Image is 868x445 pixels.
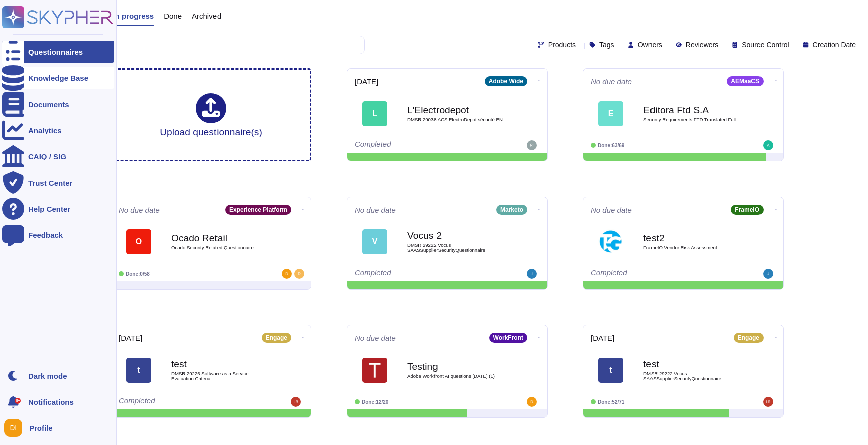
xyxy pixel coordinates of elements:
[28,153,66,160] div: CAIQ / SIG
[485,76,527,86] div: Adobe Wide
[355,78,378,85] span: [DATE]
[29,424,53,432] span: Profile
[119,397,242,407] div: Completed
[171,359,272,369] b: test
[591,78,632,85] span: No due date
[225,205,291,215] div: Experience Platform
[731,205,764,215] div: FrameIO
[192,12,221,20] span: Archived
[548,41,576,48] span: Products
[407,105,508,115] b: L'Electrodepot
[643,245,744,250] span: FrameIO Vendor Risk Assessment
[355,269,478,279] div: Completed
[2,67,114,89] a: Knowledge Base
[763,397,773,407] img: user
[28,48,83,56] div: Questionnaires
[643,371,744,381] span: DMSR 29222 Vocus SAASSupplierSecurityQuestionnaire
[591,334,614,342] span: [DATE]
[355,140,478,150] div: Completed
[742,41,789,48] span: Source Control
[496,205,527,215] div: Marketo
[119,334,142,342] span: [DATE]
[2,93,114,115] a: Documents
[28,127,62,134] div: Analytics
[727,76,764,86] div: AEMaaCS
[28,101,69,108] div: Documents
[2,145,114,167] a: CAIQ / SIG
[28,205,70,213] div: Help Center
[598,229,623,254] img: Logo
[598,358,623,383] div: t
[362,229,387,254] div: V
[407,243,508,252] span: DMSR 29222 Vocus SAASSupplierSecurityQuestionnaire
[527,397,537,407] img: user
[294,269,304,279] img: user
[355,334,396,342] span: No due date
[355,206,396,214] span: No due date
[489,333,527,343] div: WorkFront
[362,358,387,383] img: Logo
[28,179,72,187] div: Trust Center
[15,398,21,404] div: 9+
[407,117,508,122] span: DMSR 29038 ACS ElectroDepot sécurité EN
[28,398,74,406] span: Notifications
[362,399,388,405] span: Done: 12/20
[126,229,151,254] div: O
[407,231,508,240] b: Vocus 2
[599,41,614,48] span: Tags
[686,41,718,48] span: Reviewers
[527,140,537,150] img: user
[126,358,151,383] div: t
[262,333,291,343] div: Engage
[28,231,63,239] div: Feedback
[407,362,508,371] b: Testing
[4,419,22,437] img: user
[28,372,67,380] div: Dark mode
[598,101,623,126] div: E
[113,12,154,20] span: In progress
[407,374,508,379] span: Adobe Workfront AI questions [DATE] (1)
[638,41,662,48] span: Owners
[591,269,714,279] div: Completed
[2,119,114,141] a: Analytics
[813,41,856,48] span: Creation Date
[591,206,632,214] span: No due date
[282,269,292,279] img: user
[119,206,160,214] span: No due date
[598,399,624,405] span: Done: 52/71
[362,101,387,126] div: L
[643,359,744,369] b: test
[2,417,29,439] button: user
[126,271,150,277] span: Done: 0/58
[160,93,262,137] div: Upload questionnaire(s)
[28,74,88,82] div: Knowledge Base
[643,233,744,243] b: test2
[643,117,744,122] span: Security Requirements FTD Translated Full
[763,269,773,279] img: user
[291,397,301,407] img: user
[527,269,537,279] img: user
[164,12,182,20] span: Done
[2,224,114,246] a: Feedback
[763,140,773,150] img: user
[40,36,364,54] input: Search by keywords
[2,198,114,220] a: Help Center
[2,171,114,194] a: Trust Center
[598,143,624,148] span: Done: 63/69
[171,245,272,250] span: Ocado Security Related Questionnaire
[643,105,744,115] b: Editora Ftd S.A
[171,233,272,243] b: Ocado Retail
[734,333,764,343] div: Engage
[2,41,114,63] a: Questionnaires
[171,371,272,381] span: DMSR 29226 Software as a Service Evaluation Criteria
